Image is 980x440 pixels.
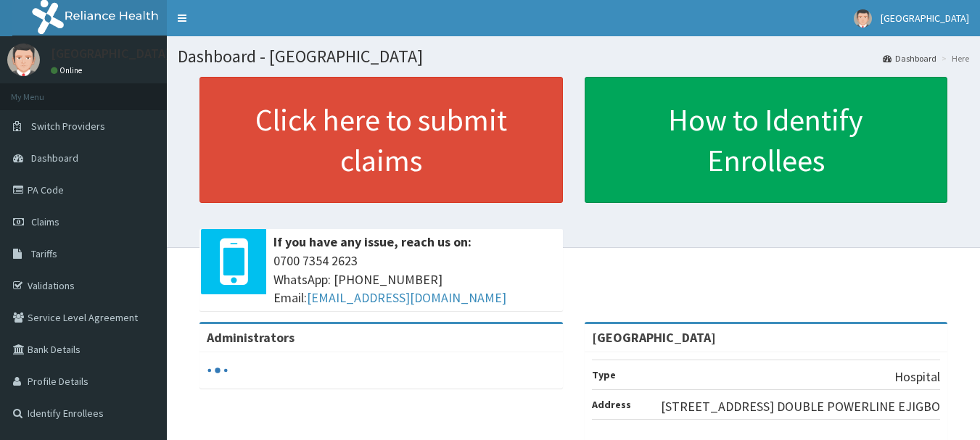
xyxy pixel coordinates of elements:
[31,120,105,133] span: Switch Providers
[178,47,969,66] h1: Dashboard - [GEOGRAPHIC_DATA]
[51,47,170,60] p: [GEOGRAPHIC_DATA]
[273,233,472,250] b: If you have any issue, reach us on:
[207,329,295,346] b: Administrators
[883,52,936,65] a: Dashboard
[307,289,506,306] a: [EMAIL_ADDRESS][DOMAIN_NAME]
[51,65,86,75] a: Online
[592,398,631,411] b: Address
[592,368,616,381] b: Type
[661,397,940,416] p: [STREET_ADDRESS] DOUBLE POWERLINE EJIGBO
[894,368,940,386] p: Hospital
[31,151,78,165] span: Dashboard
[207,360,228,381] svg: audio-loading
[854,9,872,28] img: User Image
[31,215,59,228] span: Claims
[31,247,57,260] span: Tariffs
[592,329,716,346] strong: [GEOGRAPHIC_DATA]
[881,12,969,25] span: [GEOGRAPHIC_DATA]
[199,77,563,203] a: Click here to submit claims
[7,43,40,76] img: User Image
[273,252,556,307] span: 0700 7354 2623 WhatsApp: [PHONE_NUMBER] Email:
[938,52,969,65] li: Here
[585,77,948,203] a: How to Identify Enrollees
